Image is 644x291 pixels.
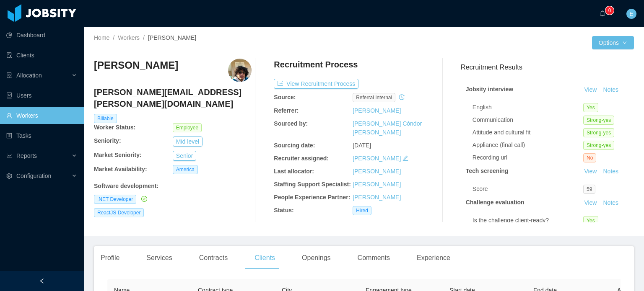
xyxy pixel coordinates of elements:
div: Experience [410,246,457,270]
h3: Recruitment Results [461,62,634,72]
b: Source: [274,94,296,100]
b: Market Seniority: [94,152,142,158]
span: Yes [583,216,598,225]
a: icon: pie-chartDashboard [6,27,77,44]
i: icon: history [399,94,405,100]
span: Yes [583,103,598,112]
a: View [581,199,600,206]
a: icon: userWorkers [6,107,77,124]
strong: Challenge evaluation [466,199,525,206]
button: Mid level [173,136,203,147]
a: [PERSON_NAME] [353,107,401,114]
div: Communication [473,116,583,124]
strong: Jobsity interview [466,86,514,93]
i: icon: bell [600,10,605,16]
span: .NET Developer [94,195,136,204]
button: icon: exportView Recruitment Process [274,79,358,89]
div: Comments [351,246,397,270]
div: Services [140,246,179,270]
i: icon: edit [402,155,408,161]
span: Allocation [16,72,42,79]
strong: Tech screening [466,167,509,174]
span: America [173,165,198,174]
span: E [629,9,633,19]
div: English [473,103,583,112]
span: Configuration [16,173,51,179]
b: Last allocator: [274,168,314,175]
b: People Experience Partner: [274,194,350,201]
span: Strong-yes [583,141,614,150]
span: [PERSON_NAME] [148,34,196,41]
b: Seniority: [94,137,121,144]
div: Recording url [473,153,583,162]
span: Referral internal [353,93,395,102]
h4: Recruitment Process [274,59,358,70]
button: Optionsicon: down [592,36,634,49]
span: Hired [353,206,371,215]
b: Referrer: [274,107,299,114]
a: icon: exportView Recruitment Process [274,80,358,87]
button: Notes [600,198,622,208]
span: / [143,34,145,41]
span: / [113,34,114,41]
a: [PERSON_NAME] [353,168,401,175]
div: Openings [295,246,338,270]
a: icon: check-circle [140,196,147,202]
b: Sourcing date: [274,142,315,149]
a: [PERSON_NAME] [353,155,401,162]
span: Reports [16,152,37,159]
i: icon: line-chart [6,153,12,159]
div: Is the challenge client-ready? [473,216,583,225]
b: Status: [274,207,293,214]
button: Notes [600,85,622,95]
b: Software development : [94,183,158,189]
b: Recruiter assigned: [274,155,329,162]
a: icon: robotUsers [6,87,77,104]
div: Contracts [192,246,234,270]
button: Senior [173,151,196,161]
a: View [581,86,600,93]
span: ReactJS Developer [94,208,144,217]
b: Market Availability: [94,166,147,173]
a: [PERSON_NAME] [353,194,401,201]
b: Worker Status: [94,124,135,131]
a: icon: profileTasks [6,127,77,144]
b: Sourced by: [274,120,308,127]
div: Score [473,185,583,193]
span: Strong-yes [583,116,614,125]
h3: [PERSON_NAME] [94,59,178,72]
span: Employee [173,123,202,132]
a: [PERSON_NAME] [353,181,401,188]
div: Attitude and cultural fit [473,128,583,137]
a: Home [94,34,109,41]
h4: [PERSON_NAME][EMAIL_ADDRESS][PERSON_NAME][DOMAIN_NAME] [94,86,252,110]
i: icon: check-circle [141,196,147,202]
button: Notes [600,167,622,177]
span: Strong-yes [583,128,614,137]
i: icon: solution [6,72,12,78]
a: icon: auditClients [6,47,77,64]
img: 75e60cf6-4f02-48c4-ad44-3f737f3aec99_6655efd24662d-400w.png [228,59,252,82]
span: No [583,153,596,162]
b: Staffing Support Specialist: [274,181,351,188]
span: Billable [94,114,117,123]
span: 59 [583,185,595,194]
a: Workers [118,34,140,41]
a: [PERSON_NAME] Cóndor [PERSON_NAME] [353,120,422,136]
sup: 0 [605,6,614,15]
div: Appliance (final call) [473,141,583,149]
div: Profile [94,246,126,270]
i: icon: setting [6,173,12,179]
a: View [581,168,600,175]
span: [DATE] [353,142,371,149]
div: Clients [248,246,282,270]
